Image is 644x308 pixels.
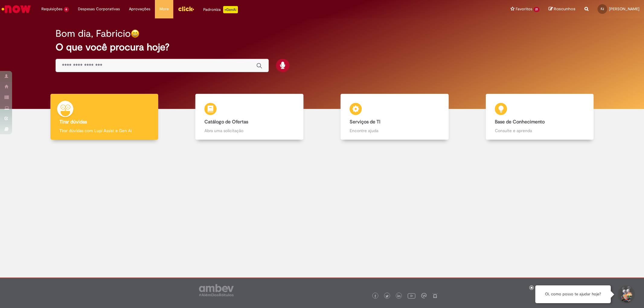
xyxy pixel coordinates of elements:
[178,4,194,13] img: click_logo_yellow_360x200.png
[59,119,87,125] b: Tirar dúvidas
[223,6,238,13] p: +GenAi
[322,94,467,140] a: Serviços de TI Encontre ajuda
[131,29,139,38] img: happy-face.png
[467,94,612,140] a: Base de Conhecimento Consulte e aprenda
[56,42,588,52] h2: O que você procura hoje?
[32,94,177,140] a: Tirar dúvidas Tirar dúvidas com Lupi Assist e Gen Ai
[601,7,604,11] span: FJ
[204,128,294,134] p: Abra uma solicitação
[177,94,322,140] a: Catálogo de Ofertas Abra uma solicitação
[129,6,150,12] span: Aprovações
[617,285,635,303] button: Iniciar Conversa de Suporte
[549,6,575,12] a: Rascunhos
[350,119,380,125] b: Serviços de TI
[533,7,540,12] span: 21
[64,7,69,12] span: 6
[495,119,545,125] b: Base de Conhecimento
[199,284,234,296] img: logo_footer_ambev_rotulo_gray.png
[1,3,32,15] img: ServiceNow
[59,128,149,134] p: Tirar dúvidas com Lupi Assist e Gen Ai
[386,295,389,298] img: logo_footer_twitter.png
[535,285,611,303] div: Oi, como posso te ajudar hoje?
[609,6,639,11] span: [PERSON_NAME]
[554,6,575,12] span: Rascunhos
[421,293,427,298] img: logo_footer_workplace.png
[203,6,238,13] div: Padroniza
[397,294,400,298] img: logo_footer_linkedin.png
[516,6,532,12] span: Favoritos
[56,28,131,39] h2: Bom dia, Fabricio
[159,6,169,12] span: More
[408,292,415,300] img: logo_footer_youtube.png
[78,6,120,12] span: Despesas Corporativas
[495,128,585,134] p: Consulte e aprenda
[374,295,377,298] img: logo_footer_facebook.png
[41,6,62,12] span: Requisições
[204,119,248,125] b: Catálogo de Ofertas
[432,293,438,298] img: logo_footer_naosei.png
[350,128,439,134] p: Encontre ajuda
